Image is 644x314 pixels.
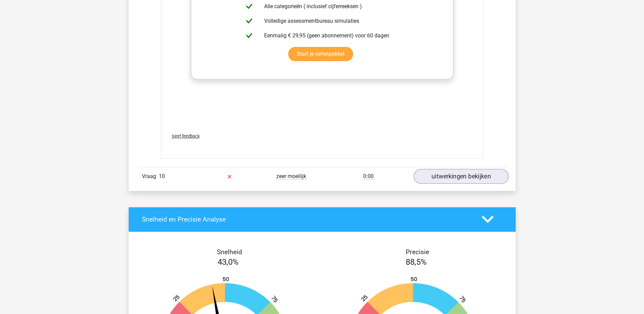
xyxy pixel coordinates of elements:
[142,215,472,223] h4: Snelheid en Precisie Analyse
[142,248,317,256] h4: Snelheid
[413,169,508,184] a: uitwerkingen bekijken
[276,173,306,180] span: zeer moeilijk
[330,248,505,256] h4: Precisie
[288,47,353,61] a: Start je oefenpakket
[218,257,239,267] span: 43,0%
[142,172,159,180] span: Vraag
[172,134,200,139] span: Geef feedback
[363,173,374,180] span: 0:00
[159,173,165,179] span: 10
[406,257,427,267] span: 88,5%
